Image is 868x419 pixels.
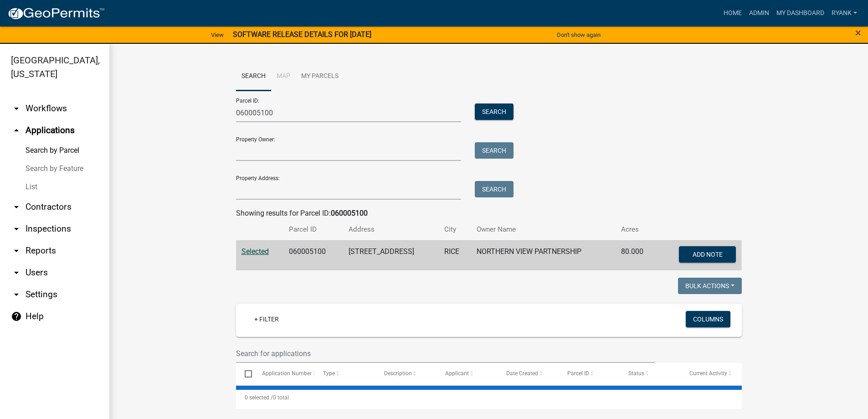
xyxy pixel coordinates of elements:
span: Description [384,370,412,377]
i: arrow_drop_down [11,267,22,278]
datatable-header-cell: Select [236,363,253,385]
datatable-header-cell: Description [375,363,437,385]
i: help [11,311,22,322]
span: Add Note [693,250,723,258]
div: 0 total [236,386,742,409]
a: Search [236,62,271,91]
span: × [855,26,861,39]
span: Type [323,370,335,377]
i: arrow_drop_down [11,289,22,300]
a: View [207,27,227,42]
a: + Filter [247,311,286,327]
a: Selected [241,247,269,256]
i: arrow_drop_down [11,103,22,114]
datatable-header-cell: Current Activity [681,363,742,385]
th: City [439,219,471,240]
td: 80.000 [616,240,657,270]
td: 060005100 [283,240,343,270]
button: Don't show again [553,27,604,42]
button: Close [855,27,861,38]
a: Admin [745,5,773,22]
datatable-header-cell: Parcel ID [559,363,620,385]
input: Search for applications [236,344,655,363]
i: arrow_drop_up [11,125,22,136]
a: RyanK [828,5,861,22]
a: My Parcels [296,62,344,91]
span: Current Activity [689,370,727,377]
datatable-header-cell: Status [620,363,681,385]
i: arrow_drop_down [11,223,22,234]
button: Search [475,103,514,120]
span: Applicant [445,370,469,377]
button: Search [475,142,514,159]
td: RICE [439,240,471,270]
button: Columns [686,311,730,327]
strong: 060005100 [331,209,368,217]
th: Parcel ID [283,219,343,240]
datatable-header-cell: Type [314,363,375,385]
a: Home [720,5,745,22]
span: Application Number [262,370,312,377]
a: My Dashboard [773,5,828,22]
span: Parcel ID [567,370,589,377]
th: Address [343,219,439,240]
th: Owner Name [471,219,616,240]
button: Bulk Actions [678,278,742,294]
td: NORTHERN VIEW PARTNERSHIP [471,240,616,270]
button: Search [475,181,514,197]
th: Acres [616,219,657,240]
strong: SOFTWARE RELEASE DETAILS FOR [DATE] [233,30,371,39]
i: arrow_drop_down [11,202,22,212]
datatable-header-cell: Application Number [253,363,314,385]
button: Add Note [679,246,736,263]
i: arrow_drop_down [11,245,22,256]
td: [STREET_ADDRESS] [343,240,439,270]
datatable-header-cell: Date Created [498,363,559,385]
span: 0 selected / [245,394,273,401]
div: Showing results for Parcel ID: [236,208,742,219]
span: Date Created [506,370,538,377]
datatable-header-cell: Applicant [437,363,498,385]
span: Status [628,370,644,377]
